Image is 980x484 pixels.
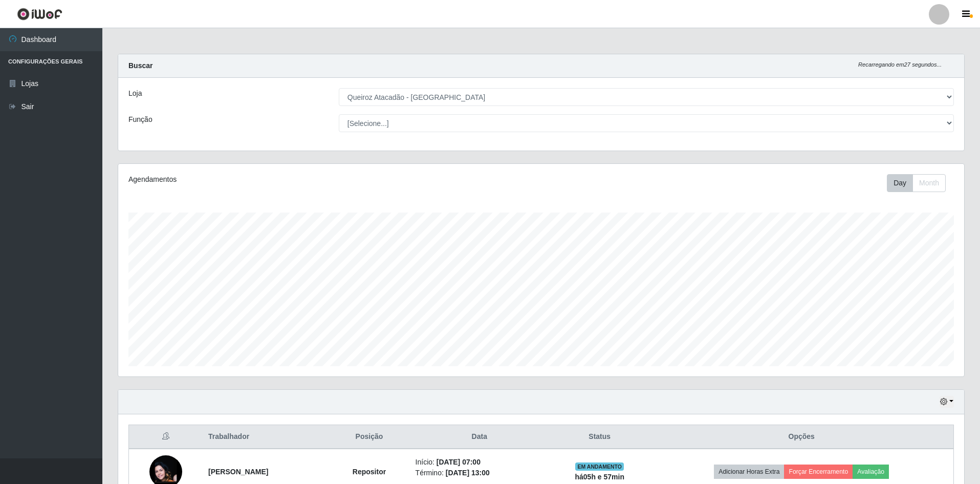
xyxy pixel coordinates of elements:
[446,469,490,477] time: [DATE] 13:00
[784,465,853,479] button: Forçar Encerramento
[208,468,268,476] strong: [PERSON_NAME]
[887,174,954,192] div: Toolbar with button groups
[714,465,784,479] button: Adicionar Horas Extra
[416,468,543,478] li: Término:
[437,458,481,466] time: [DATE] 07:00
[416,457,543,468] li: Início:
[409,425,550,449] th: Data
[858,61,942,68] i: Recarregando em 27 segundos...
[128,174,464,185] div: Agendamentos
[649,425,953,449] th: Opções
[887,174,913,192] button: Day
[853,465,889,479] button: Avaliação
[128,88,142,99] label: Loja
[202,425,329,449] th: Trabalhador
[128,114,153,125] label: Função
[128,61,153,70] strong: Buscar
[329,425,409,449] th: Posição
[353,468,386,476] strong: Repositor
[17,8,62,20] img: CoreUI Logo
[887,174,946,192] div: First group
[550,425,649,449] th: Status
[575,462,624,471] span: EM ANDAMENTO
[575,473,624,481] strong: há 05 h e 57 min
[912,174,946,192] button: Month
